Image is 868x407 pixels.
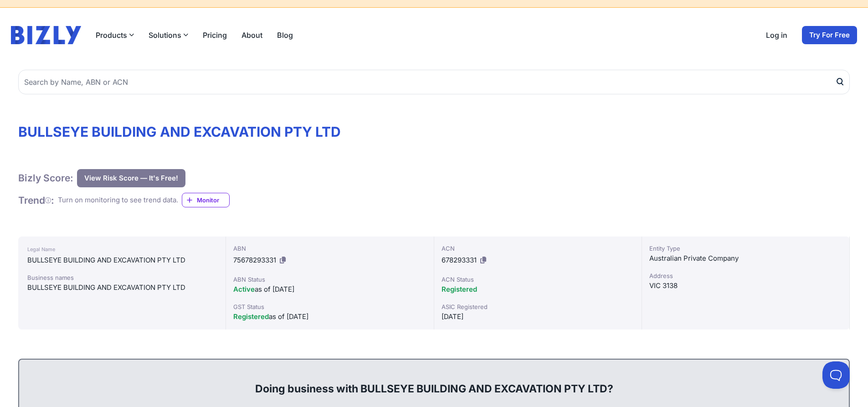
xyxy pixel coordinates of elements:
[233,311,426,322] div: as of [DATE]
[203,30,227,41] a: Pricing
[233,275,426,284] div: ABN Status
[649,280,842,291] div: VIC 3138
[18,124,850,140] h1: BULLSEYE BUILDING AND EXCAVATION PTY LTD
[233,285,255,294] span: Active
[149,30,188,41] button: Solutions
[18,194,54,206] h1: Trend :
[766,30,787,41] a: Log in
[18,70,850,94] input: Search by Name, ABN or ACN
[28,367,840,396] div: Doing business with BULLSEYE BUILDING AND EXCAVATION PTY LTD?
[822,361,850,389] iframe: Toggle Customer Support
[649,271,842,280] div: Address
[442,311,634,322] div: [DATE]
[442,302,634,311] div: ASIC Registered
[241,30,262,41] a: About
[442,244,634,253] div: ACN
[18,172,73,184] h1: Bizly Score:
[58,195,178,206] div: Turn on monitoring to see trend data.
[77,169,185,187] button: View Risk Score — It's Free!
[233,256,276,264] span: 75678293331
[233,284,426,295] div: as of [DATE]
[233,302,426,311] div: GST Status
[649,244,842,253] div: Entity Type
[649,253,842,264] div: Australian Private Company
[233,244,426,253] div: ABN
[442,285,477,294] span: Registered
[197,196,229,205] span: Monitor
[442,256,477,264] span: 678293331
[96,30,134,41] button: Products
[277,30,293,41] a: Blog
[27,244,216,255] div: Legal Name
[27,282,216,293] div: BULLSEYE BUILDING AND EXCAVATION PTY LTD
[27,273,216,282] div: Business names
[442,275,634,284] div: ACN Status
[802,26,857,44] a: Try For Free
[233,312,269,321] span: Registered
[27,255,216,266] div: BULLSEYE BUILDING AND EXCAVATION PTY LTD
[182,193,230,207] a: Monitor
